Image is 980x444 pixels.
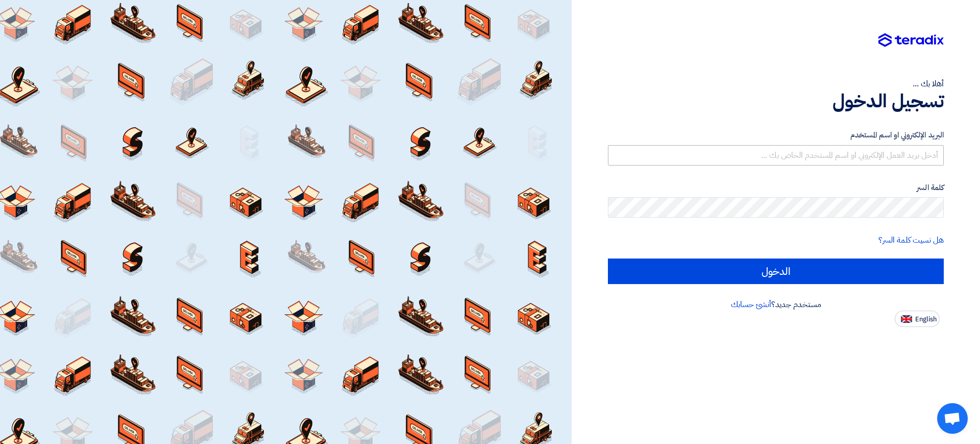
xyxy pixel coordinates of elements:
[878,33,944,48] img: Teradix logo
[608,145,944,166] input: أدخل بريد العمل الإلكتروني او اسم المستخدم الخاص بك ...
[608,90,944,112] h1: تسجيل الدخول
[731,298,771,311] a: أنشئ حسابك
[878,234,944,246] a: هل نسيت كلمة السر؟
[937,403,968,434] div: Open chat
[608,78,944,90] div: أهلا بك ...
[915,316,937,323] span: English
[608,259,944,284] input: الدخول
[608,298,944,311] div: مستخدم جديد؟
[901,315,912,323] img: en-US.png
[895,311,940,327] button: English
[608,182,944,194] label: كلمة السر
[608,129,944,141] label: البريد الإلكتروني او اسم المستخدم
